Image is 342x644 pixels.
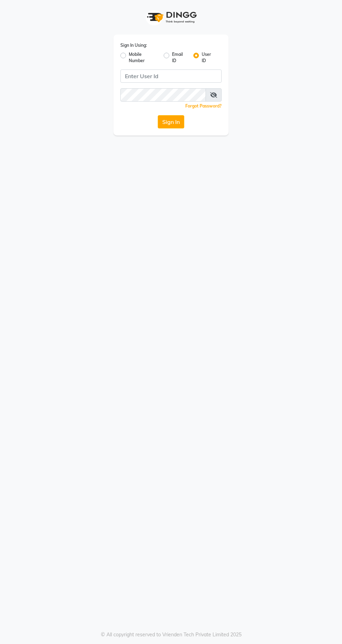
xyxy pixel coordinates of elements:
label: Mobile Number [129,51,158,64]
input: Username [120,69,222,83]
button: Sign In [158,115,184,128]
img: logo1.svg [143,7,199,28]
a: Forgot Password? [185,103,222,109]
input: Username [120,88,206,102]
label: Sign In Using: [120,42,147,49]
label: Email ID [172,51,188,64]
label: User ID [202,51,216,64]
